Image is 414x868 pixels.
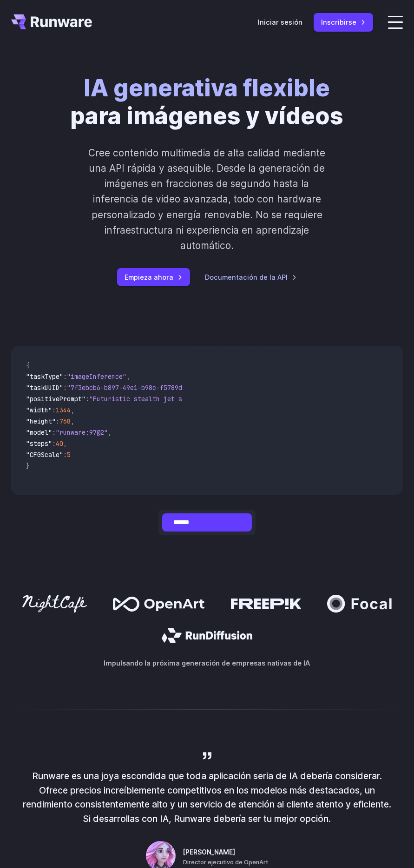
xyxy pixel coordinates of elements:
a: Documentación de la API [205,272,297,283]
span: { [26,361,30,370]
span: : [56,417,59,425]
span: : [52,439,56,448]
span: : [63,372,67,381]
span: "CFGScale" [26,451,63,459]
span: "taskType" [26,372,63,381]
span: , [108,428,112,437]
span: "runware:97@2" [56,428,108,437]
a: Ir a / [11,14,92,29]
font: Empieza ahora [125,273,173,281]
span: "height" [26,417,56,425]
span: 1344 [56,406,71,414]
span: } [26,462,30,470]
span: : [85,395,89,403]
span: "taskUUID" [26,384,63,392]
span: , [71,417,74,425]
span: : [52,428,56,437]
font: para imágenes y vídeos [70,102,343,130]
font: Cree contenido multimedia de alta calidad mediante una API rápida y asequible. Desde la generació... [88,147,325,252]
span: 768 [59,417,71,425]
a: Empieza ahora [117,268,190,286]
a: Inscribirse [314,13,373,31]
span: 40 [56,439,63,448]
font: Director ejecutivo de OpenArt [183,859,268,866]
span: 5 [67,451,71,459]
span: , [126,372,130,381]
span: "model" [26,428,52,437]
font: Runware es una joya escondida que toda aplicación seria de IA debería considerar. Ofrece precios ... [23,770,391,824]
span: : [52,406,56,414]
font: Documentación de la API [205,273,288,281]
span: "width" [26,406,52,414]
span: "positivePrompt" [26,395,85,403]
span: "7f3ebcb6-b897-49e1-b98c-f5789d2d40d7" [67,384,208,392]
span: , [71,406,74,414]
font: Inscribirse [321,18,356,26]
span: , [63,439,67,448]
span: : [63,384,67,392]
font: [PERSON_NAME] [183,848,235,856]
a: Iniciar sesión [258,17,302,27]
font: IA generativa flexible [84,74,330,102]
span: "imageInference" [67,372,126,381]
span: : [63,451,67,459]
font: Iniciar sesión [258,18,302,26]
span: "steps" [26,439,52,448]
font: Impulsando la próxima generación de empresas nativas de IA [104,659,310,667]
